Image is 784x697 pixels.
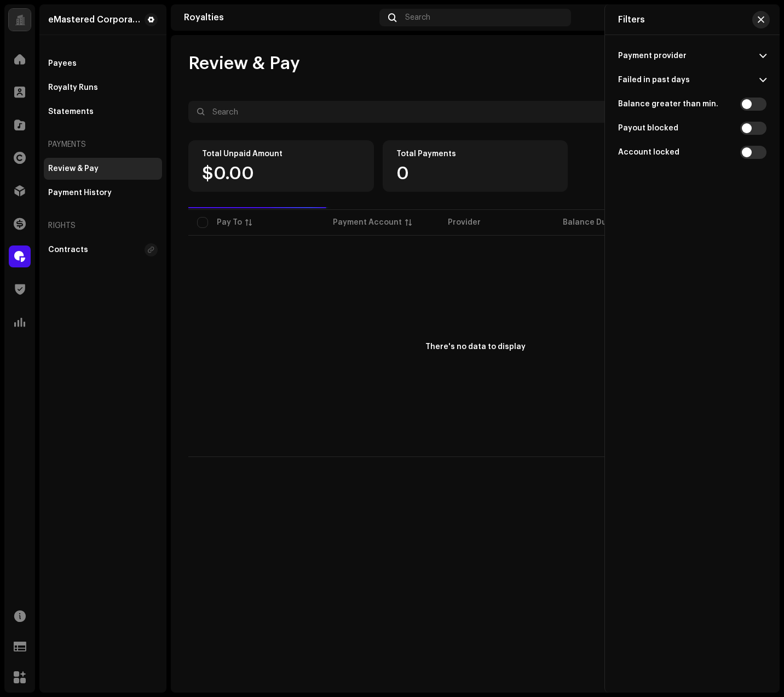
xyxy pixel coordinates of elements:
div: Royalty Runs [48,83,98,92]
re-o-card-value: Total Payments [383,140,568,192]
re-a-filter-title: Payment provider [618,52,687,60]
div: Review & Pay [48,164,99,173]
re-m-nav-item: Payees [44,53,162,75]
div: eMastered Corporation [48,15,140,24]
re-m-nav-item: Statements [44,101,162,123]
re-m-nav-item: Review & Pay [44,158,162,180]
div: Total Payments [396,150,555,158]
div: Payout blocked [618,116,766,140]
re-m-nav-item: Payment History [44,182,162,204]
span: Search [405,13,430,22]
re-a-nav-header: Rights [44,213,162,239]
div: Balance greater than min. [618,100,718,108]
div: Royalties [184,13,375,22]
re-a-filter-title: Failed in past days [618,76,690,84]
div: Payment History [48,188,112,197]
re-m-nav-item: Royalty Runs [44,77,162,99]
span: Review & Pay [188,53,300,75]
p-accordion-header: Failed in past days [618,68,766,92]
div: Payees [48,59,77,68]
p-accordion-header: Payment provider [618,44,766,68]
div: Account locked [618,148,679,157]
div: Payout blocked [618,124,678,133]
div: Statements [48,107,94,116]
div: Total Unpaid Amount [202,150,360,158]
div: Account locked [618,140,766,164]
div: There's no data to display [425,341,526,353]
div: Contracts [48,245,88,254]
re-a-nav-header: Payments [44,132,162,158]
div: Balance greater than min. [618,92,766,116]
input: Search [188,101,701,123]
re-o-card-value: Total Unpaid Amount [188,140,374,192]
re-m-nav-item: Contracts [44,239,162,261]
